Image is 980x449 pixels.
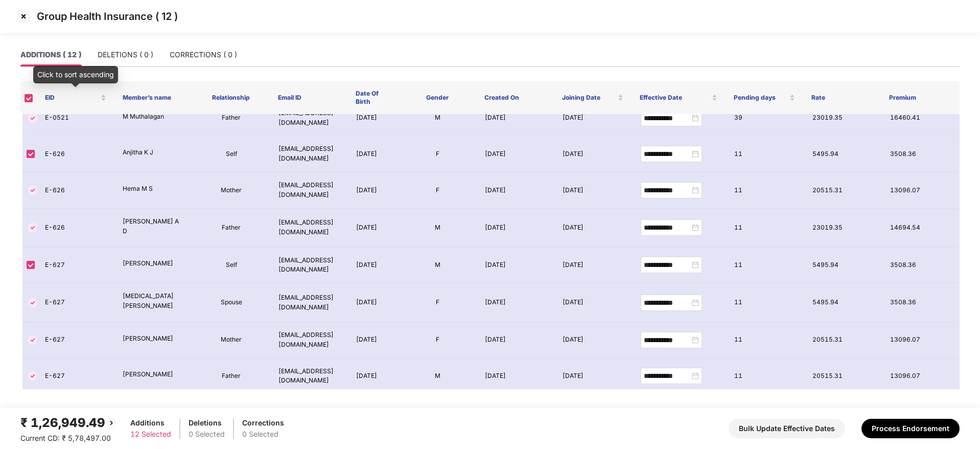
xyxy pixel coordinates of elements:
td: [DATE] [477,248,554,284]
td: [DATE] [477,136,554,172]
td: [DATE] [348,283,399,322]
td: [EMAIL_ADDRESS][DOMAIN_NAME] [270,358,348,395]
img: svg+xml;base64,PHN2ZyBpZD0iVGljay0zMngzMiIgeG1sbnM9Imh0dHA6Ly93d3cudzMub3JnLzIwMDAvc3ZnIiB3aWR0aD... [27,112,39,124]
th: Joining Date [554,81,632,114]
td: [DATE] [554,283,632,322]
th: Member’s name [114,81,192,114]
td: [EMAIL_ADDRESS][DOMAIN_NAME] [270,100,348,137]
td: 11 [726,248,804,284]
p: Anjitha K J [123,148,184,158]
div: ADDITIONS ( 12 ) [20,49,81,60]
div: ₹ 1,26,949.49 [20,413,118,433]
td: 11 [726,322,804,358]
div: Click to sort ascending [33,66,118,83]
td: [EMAIL_ADDRESS][DOMAIN_NAME] [270,209,348,248]
p: [PERSON_NAME] [123,370,184,379]
td: F [399,283,477,322]
span: EID [45,94,99,102]
span: Current CD: ₹ 5,78,497.00 [20,434,111,442]
td: 11 [726,283,804,322]
td: [EMAIL_ADDRESS][DOMAIN_NAME] [270,322,348,358]
td: [DATE] [348,248,399,284]
th: EID [37,81,114,114]
p: [PERSON_NAME] [123,334,184,344]
td: Spouse [192,283,270,322]
div: 0 Selected [242,429,284,440]
td: Father [192,358,270,395]
th: Premium [881,81,959,114]
td: [DATE] [477,100,554,137]
td: 5495.94 [804,136,882,172]
th: Date Of Birth [347,81,399,114]
div: 12 Selected [130,429,171,440]
td: F [399,322,477,358]
img: svg+xml;base64,PHN2ZyBpZD0iQmFjay0yMHgyMCIgeG1sbnM9Imh0dHA6Ly93d3cudzMub3JnLzIwMDAvc3ZnIiB3aWR0aD... [105,417,118,429]
div: 0 Selected [189,429,225,440]
td: E-627 [37,322,114,358]
td: Father [192,100,270,137]
td: 23019.35 [804,100,882,137]
p: Hema M S [123,184,184,194]
td: 11 [726,136,804,172]
button: Bulk Update Effective Dates [729,419,845,438]
td: Self [192,136,270,172]
td: M [399,358,477,395]
td: 3508.36 [882,283,960,322]
td: F [399,172,477,209]
td: [DATE] [554,358,632,395]
td: 16460.41 [882,100,960,137]
td: [EMAIL_ADDRESS][DOMAIN_NAME] [270,283,348,322]
td: E-0521 [37,100,114,137]
p: [PERSON_NAME] A D [123,217,184,236]
td: 11 [726,358,804,395]
span: Pending days [734,94,787,102]
td: F [399,136,477,172]
td: M [399,209,477,248]
p: Group Health Insurance ( 12 ) [37,10,178,23]
td: [DATE] [348,172,399,209]
td: [DATE] [554,322,632,358]
p: M Muthalagan [123,112,184,122]
td: [DATE] [554,136,632,172]
td: [EMAIL_ADDRESS][DOMAIN_NAME] [270,136,348,172]
td: M [399,248,477,284]
td: E-627 [37,358,114,395]
td: [DATE] [477,283,554,322]
td: 23019.35 [804,209,882,248]
div: DELETIONS ( 0 ) [98,49,153,60]
td: 13096.07 [882,172,960,209]
img: svg+xml;base64,PHN2ZyBpZD0iVGljay0zMngzMiIgeG1sbnM9Imh0dHA6Ly93d3cudzMub3JnLzIwMDAvc3ZnIiB3aWR0aD... [27,184,39,196]
td: [DATE] [554,248,632,284]
div: Additions [130,417,171,429]
span: Effective Date [640,94,710,102]
th: Effective Date [632,81,726,114]
td: [DATE] [554,209,632,248]
th: Pending days [726,81,803,114]
td: [EMAIL_ADDRESS][DOMAIN_NAME] [270,248,348,284]
img: svg+xml;base64,PHN2ZyBpZD0iVGljay0zMngzMiIgeG1sbnM9Imh0dHA6Ly93d3cudzMub3JnLzIwMDAvc3ZnIiB3aWR0aD... [27,221,39,234]
td: [EMAIL_ADDRESS][DOMAIN_NAME] [270,172,348,209]
td: [DATE] [554,100,632,137]
td: [DATE] [477,322,554,358]
td: [DATE] [348,322,399,358]
td: Mother [192,172,270,209]
div: CORRECTIONS ( 0 ) [170,49,237,60]
td: 11 [726,172,804,209]
td: Self [192,248,270,284]
th: Email ID [270,81,347,114]
td: [DATE] [477,358,554,395]
img: svg+xml;base64,PHN2ZyBpZD0iVGljay0zMngzMiIgeG1sbnM9Imh0dHA6Ly93d3cudzMub3JnLzIwMDAvc3ZnIiB3aWR0aD... [27,370,39,382]
td: [DATE] [348,209,399,248]
td: [DATE] [348,358,399,395]
td: 20515.31 [804,322,882,358]
td: 3508.36 [882,248,960,284]
td: 3508.36 [882,136,960,172]
td: [DATE] [477,209,554,248]
td: 20515.31 [804,358,882,395]
td: E-626 [37,209,114,248]
div: Corrections [242,417,284,429]
td: E-627 [37,283,114,322]
button: Process Endorsement [861,419,960,438]
th: Rate [803,81,881,114]
th: Relationship [192,81,270,114]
